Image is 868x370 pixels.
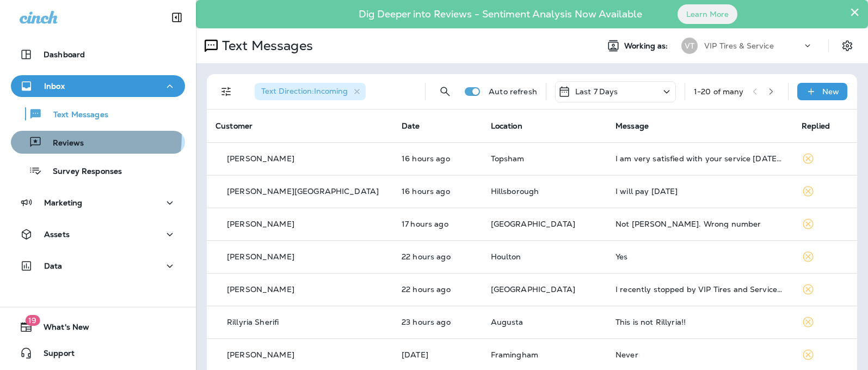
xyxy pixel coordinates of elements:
button: Support [11,342,185,364]
button: 19What's New [11,316,185,338]
button: Text Messages [11,102,185,125]
p: Sep 30, 2025 05:54 PM [402,220,473,228]
span: Augusta [491,317,524,327]
p: [PERSON_NAME] [227,285,294,294]
p: Sep 30, 2025 12:39 PM [402,252,473,261]
span: What's New [33,323,89,336]
p: Dashboard [44,50,85,59]
div: I am very satisfied with your service today. Thank you [615,154,784,163]
span: Customer [216,121,253,131]
span: Replied [802,121,830,131]
div: Never [615,350,784,359]
button: Collapse Sidebar [162,7,192,28]
p: Sep 30, 2025 06:43 PM [402,187,473,196]
span: Houlton [491,252,521,262]
p: Sep 30, 2025 07:05 PM [402,154,473,163]
p: Last 7 Days [575,87,618,96]
button: Learn More [678,4,737,24]
span: Hillsborough [491,186,539,196]
p: Auto refresh [489,87,537,96]
p: [PERSON_NAME] [227,252,294,261]
p: Sep 30, 2025 12:32 PM [402,285,473,294]
p: [PERSON_NAME] [227,350,294,359]
span: Topsham [491,154,525,163]
p: [PERSON_NAME] [227,154,294,163]
button: Assets [11,223,185,245]
div: 1 - 20 of many [694,87,744,96]
button: Dashboard [11,44,185,65]
p: [PERSON_NAME][GEOGRAPHIC_DATA] [227,187,379,196]
button: Survey Responses [11,159,185,182]
span: Date [402,121,420,131]
span: Working as: [624,41,670,51]
p: Reviews [42,138,84,149]
p: Text Messages [42,110,108,120]
p: Sep 30, 2025 12:10 PM [402,318,473,326]
p: Survey Responses [42,167,122,177]
p: VIP Tires & Service [704,41,774,50]
div: This is not Rillyria!! [615,318,784,326]
div: Not roland. Wrong number [615,220,784,228]
p: Text Messages [218,38,313,54]
p: Inbox [44,82,65,90]
button: Inbox [11,75,185,97]
p: Rillyria Sherifi [227,318,279,326]
p: Dig Deeper into Reviews - Sentiment Analysis Now Available [327,13,674,16]
p: [PERSON_NAME] [227,220,294,228]
div: Yes [615,252,784,261]
span: 19 [25,315,40,326]
p: Marketing [44,198,82,207]
button: Marketing [11,192,185,214]
div: VT [681,38,698,54]
span: [GEOGRAPHIC_DATA] [491,284,575,294]
p: Sep 30, 2025 10:15 AM [402,350,473,359]
p: Data [44,262,63,270]
span: Support [33,349,75,362]
div: I recently stopped by VIP Tires and Service with a minor problem. The service manager looked unde... [615,285,784,294]
span: Framingham [491,350,538,360]
div: Text Direction:Incoming [255,83,366,100]
span: Text Direction : Incoming [261,86,348,96]
div: I will pay tomorrow [615,187,784,196]
button: Close [849,3,860,21]
p: Assets [44,230,70,239]
button: Data [11,255,185,277]
p: New [822,87,839,96]
button: Reviews [11,131,185,154]
button: Filters [216,81,237,102]
span: [GEOGRAPHIC_DATA] [491,219,575,229]
button: Search Messages [434,81,456,102]
span: Message [615,121,649,131]
span: Location [491,121,522,131]
button: Settings [838,36,857,56]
